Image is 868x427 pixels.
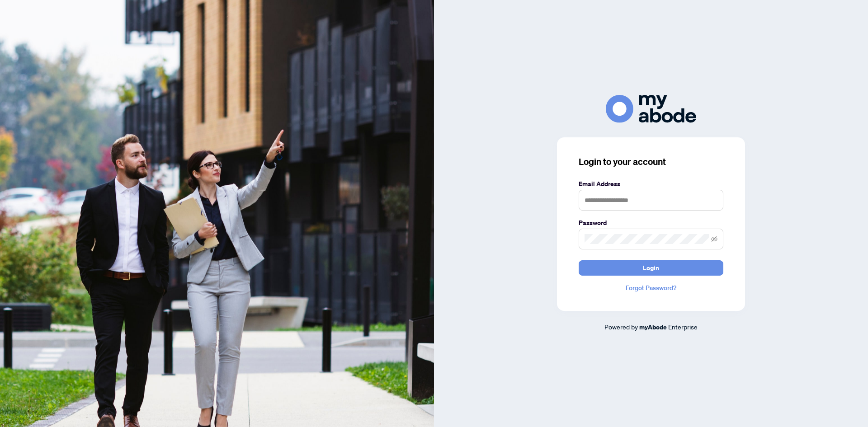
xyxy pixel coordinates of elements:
a: myAbode [639,322,667,332]
span: Enterprise [668,323,698,331]
span: Powered by [604,323,638,331]
h3: Login to your account [579,155,723,168]
img: ma-logo [606,95,696,122]
label: Password [579,218,723,228]
span: Login [643,261,659,275]
span: eye-invisible [711,236,717,242]
a: Forgot Password? [579,283,723,293]
label: Email Address [579,179,723,189]
button: Login [579,260,723,276]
